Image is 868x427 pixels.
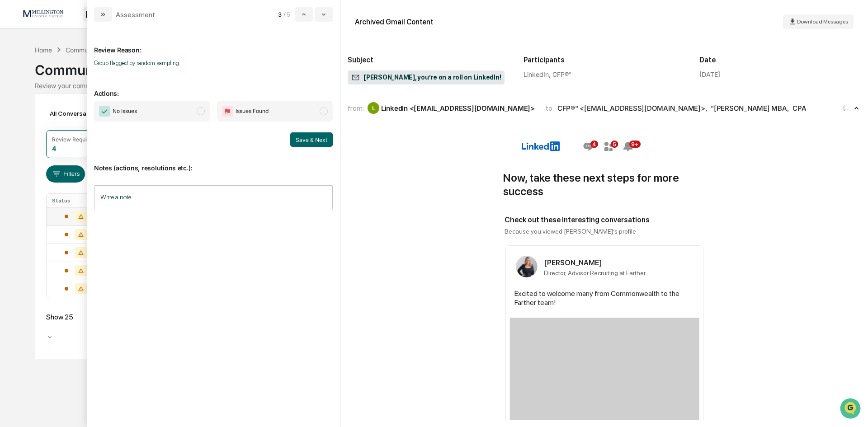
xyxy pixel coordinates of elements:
a: 🔎Data Lookup [5,127,61,144]
p: Review Reason: [94,35,333,54]
span: Excited to welcome many from Commonwealth to the Farther team! [514,289,679,307]
span: Issues Found [236,107,269,116]
div: Start new chat [31,69,148,78]
td: Because you viewed [PERSON_NAME]’s profile [504,226,705,236]
div: 🗄️ [66,115,73,122]
div: 🖐️ [9,115,16,122]
span: Data Lookup [18,131,57,140]
div: LinkedIn, CFP®" [524,70,685,78]
div: Communications Archive [66,46,139,54]
h2: Subject [348,56,509,64]
img: LinkedIn [522,138,567,155]
a: 🖐️Preclearance [5,110,62,127]
div: Review your communication records across channels [35,82,833,89]
img: Notifications icon [623,141,641,152]
div: Communications Archive [35,55,833,78]
div: LinkedIn <[EMAIL_ADDRESS][DOMAIN_NAME]> [381,104,535,113]
h2: Date [699,56,861,64]
td: Director, Advisor Recruiting at Farther [543,269,692,277]
div: 🔎 [9,132,16,139]
div: Archived Gmail Content [355,18,433,26]
div: L [368,102,379,114]
span: [PERSON_NAME], you’re on a roll on LinkedIn! [351,73,501,82]
span: Download Messages [797,19,848,25]
th: Status [47,194,106,207]
div: Assessment [116,10,155,19]
td: [PERSON_NAME] [543,258,692,268]
span: Preclearance [18,114,58,123]
span: 3 [278,11,282,18]
iframe: Open customer support [839,397,863,422]
button: Start new chat [154,72,165,83]
p: Actions: [94,79,333,97]
span: from: [348,104,364,113]
h2: Check out these interesting conversations [505,216,704,225]
div: Home [35,46,52,54]
time: Sunday, September 28, 2025 at 6:00:48 PM [843,105,852,112]
p: Notes (actions, resolutions etc.): [94,153,333,172]
div: "[PERSON_NAME] MBA , [711,104,789,113]
span: Pylon [90,153,109,160]
div: [DATE] [699,70,720,78]
span: / 5 [283,11,293,18]
a: Powered byPylon [64,153,109,160]
h2: Participants [524,56,685,64]
img: logo [22,9,65,19]
button: Filters [46,165,85,183]
div: CFP®" <[EMAIL_ADDRESS][DOMAIN_NAME]> , [557,104,707,113]
img: Checkmark [99,106,110,117]
img: 1746055101610-c473b297-6a78-478c-a979-82029cc54cd1 [9,69,25,85]
img: Kaitlin Wickenheiser [516,256,538,277]
p: Group flagged by random sampling. [94,60,333,66]
div: Show 25 [46,313,100,321]
span: to: [546,104,554,113]
span: No Issues [113,107,137,116]
h2: Now, take these next steps for more success [503,171,706,198]
div: CPA [793,104,806,113]
div: We're available if you need us! [31,78,114,85]
button: Save & Next [290,132,333,147]
span: Attestations [75,114,112,123]
div: 4 [52,145,56,152]
img: Flag [222,106,233,117]
div: All Conversations [46,106,114,121]
button: Download Messages [783,14,854,29]
img: Messaging icon [583,141,598,152]
a: 🗄️Attestations [62,110,116,127]
div: Review Required [52,136,95,143]
img: Mynetwork icon [603,141,618,152]
p: How can we help? [9,19,165,33]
